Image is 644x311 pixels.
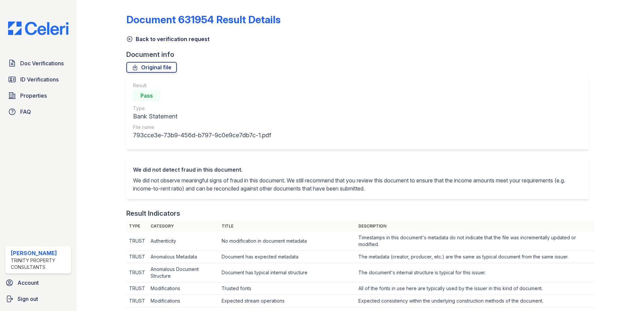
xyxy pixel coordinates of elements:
[133,105,271,112] div: Type
[3,22,74,35] img: CE_Logo_Blue-a8612792a0a2168367f1c8372b55b34899dd931a85d93a1a3d3e32e68fde9ad4.png
[133,166,582,174] div: We did not detect fraud in this document.
[133,82,271,89] div: Result
[148,282,219,295] td: Modifications
[356,251,594,263] td: The metadata (creator, producer, etc.) are the same as typical document from the same issuer.
[148,295,219,307] td: Modifications
[219,221,356,232] th: Title
[126,13,281,26] a: Document 631954 Result Details
[126,282,148,295] td: TRUST
[133,176,582,193] p: We did not observe meaningful signs of fraud in this document. We still recommend that you review...
[5,73,71,86] a: ID Verifications
[219,282,356,295] td: Trusted fonts
[18,279,39,287] span: Account
[126,209,180,218] div: Result Indicators
[20,59,64,67] span: Doc Verifications
[20,75,59,83] span: ID Verifications
[3,292,74,306] a: Sign out
[11,257,68,271] div: Trinity Property Consultants
[148,263,219,282] td: Anomalous Document Structure
[126,263,148,282] td: TRUST
[616,284,637,304] iframe: chat widget
[20,108,31,116] span: FAQ
[18,295,38,303] span: Sign out
[219,251,356,263] td: Document has expected metadata
[356,232,594,251] td: Timestamps in this document's metadata do not indicate that the file was incrementally updated or...
[133,112,271,121] div: Bank Statement
[126,35,210,43] a: Back to verification request
[356,295,594,307] td: Expected consistency within the underlying construction methods of the document.
[5,57,71,70] a: Doc Verifications
[20,92,47,100] span: Properties
[126,251,148,263] td: TRUST
[148,251,219,263] td: Anomalous Metadata
[219,263,356,282] td: Document has typical internal structure
[148,221,219,232] th: Category
[133,124,271,131] div: File name
[11,249,68,257] div: [PERSON_NAME]
[133,90,160,101] div: Pass
[126,62,177,73] a: Original file
[356,282,594,295] td: All of the fonts in use here are typically used by the issuer in this kind of document.
[3,276,74,289] a: Account
[126,50,594,59] div: Document info
[126,295,148,307] td: TRUST
[133,131,271,140] div: 793cce3e-73b9-456d-b797-9c0e9ce7db7c-1.pdf
[126,221,148,232] th: Type
[5,105,71,118] a: FAQ
[219,295,356,307] td: Expected stream operations
[148,232,219,251] td: Authenticity
[5,89,71,102] a: Properties
[356,263,594,282] td: The document's internal structure is typical for this issuer.
[126,232,148,251] td: TRUST
[219,232,356,251] td: No modification in document metadata
[356,221,594,232] th: Description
